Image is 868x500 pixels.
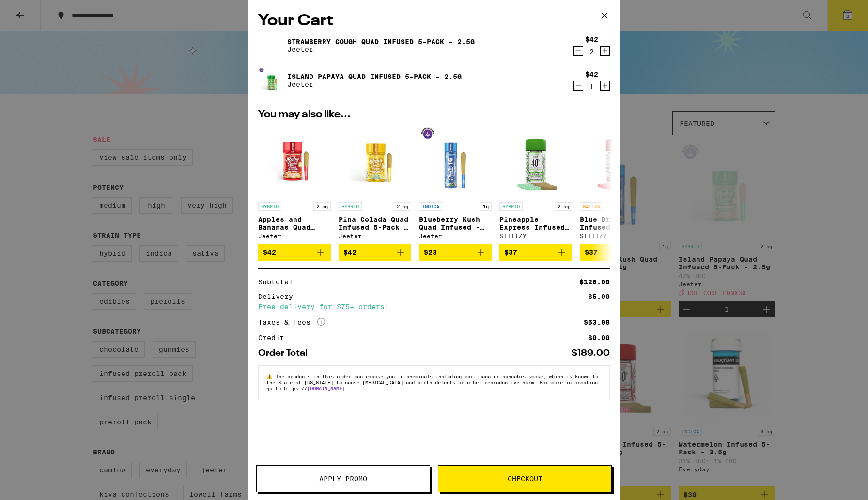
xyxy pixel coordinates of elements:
[339,202,362,211] p: HYBRID
[584,319,610,326] div: $63.00
[508,475,542,482] span: Checkout
[313,202,331,211] p: 2.5g
[419,216,492,231] p: Blueberry Kush Quad Infused - 1g
[394,202,411,211] p: 2.5g
[579,279,610,285] div: $126.00
[258,334,291,341] div: Credit
[499,125,572,244] a: Open page for Pineapple Express Infused 5-Pack - 2.5g from STIIIZY
[258,10,610,32] h2: Your Cart
[258,202,281,211] p: HYBRID
[555,202,572,211] p: 2.5g
[319,475,367,482] span: Apply Promo
[287,73,462,80] a: Island Papaya Quad Infused 5-Pack - 2.5g
[424,249,437,256] span: $23
[480,202,492,211] p: 1g
[580,125,652,244] a: Open page for Blue Dream Infused 5-Pack - 2.5g from STIIIZY
[580,125,652,197] img: STIIIZY - Blue Dream Infused 5-Pack - 2.5g
[600,81,610,91] button: Increment
[571,349,610,358] div: $189.00
[287,38,475,46] a: Strawberry Cough Quad Infused 5-Pack - 2.5g
[438,465,612,492] button: Checkout
[258,279,300,285] div: Subtotal
[258,293,300,300] div: Delivery
[580,244,652,261] button: Add to bag
[258,125,331,244] a: Open page for Apples and Bananas Quad Infused 5-Pack - 2.5g from Jeeter
[258,318,325,327] div: Taxes & Fees
[287,80,462,88] p: Jeeter
[287,46,475,53] p: Jeeter
[419,125,492,244] a: Open page for Blueberry Kush Quad Infused - 1g from Jeeter
[263,249,276,256] span: $42
[339,125,411,197] img: Jeeter - Pina Colada Quad Infused 5-Pack - 2.5g
[588,293,610,300] div: $5.00
[499,202,523,211] p: HYBRID
[585,48,598,56] div: 2
[499,125,572,197] img: STIIIZY - Pineapple Express Infused 5-Pack - 2.5g
[258,67,285,94] img: Island Papaya Quad Infused 5-Pack - 2.5g
[258,110,610,120] h2: You may also like...
[258,349,314,358] div: Order Total
[258,32,285,59] img: Strawberry Cough Quad Infused 5-Pack - 2.5g
[339,244,411,261] button: Add to bag
[588,334,610,341] div: $0.00
[258,125,331,197] img: Jeeter - Apples and Bananas Quad Infused 5-Pack - 2.5g
[573,81,583,91] button: Decrement
[266,374,276,379] span: ⚠️
[580,202,603,211] p: SATIVA
[419,233,492,239] div: Jeeter
[258,216,331,231] p: Apples and Bananas Quad Infused 5-Pack - 2.5g
[339,125,411,244] a: Open page for Pina Colada Quad Infused 5-Pack - 2.5g from Jeeter
[258,244,331,261] button: Add to bag
[499,244,572,261] button: Add to bag
[419,125,492,197] img: Jeeter - Blueberry Kush Quad Infused - 1g
[339,216,411,231] p: Pina Colada Quad Infused 5-Pack - 2.5g
[6,7,70,15] span: Hi. Need any help?
[339,233,411,239] div: Jeeter
[580,216,652,231] p: Blue Dream Infused 5-Pack - 2.5g
[307,385,345,391] a: [DOMAIN_NAME]
[419,244,492,261] button: Add to bag
[585,70,598,78] div: $42
[504,249,517,256] span: $37
[419,202,442,211] p: INDICA
[258,303,610,310] div: Free delivery for $75+ orders!
[256,465,430,492] button: Apply Promo
[585,83,598,91] div: 1
[585,249,598,256] span: $37
[580,233,652,239] div: STIIIZY
[343,249,356,256] span: $42
[266,374,598,391] span: The products in this order can expose you to chemicals including marijuana or cannabis smoke, whi...
[600,46,610,56] button: Increment
[499,216,572,231] p: Pineapple Express Infused 5-Pack - 2.5g
[573,46,583,56] button: Decrement
[499,233,572,239] div: STIIIZY
[258,233,331,239] div: Jeeter
[585,35,598,43] div: $42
